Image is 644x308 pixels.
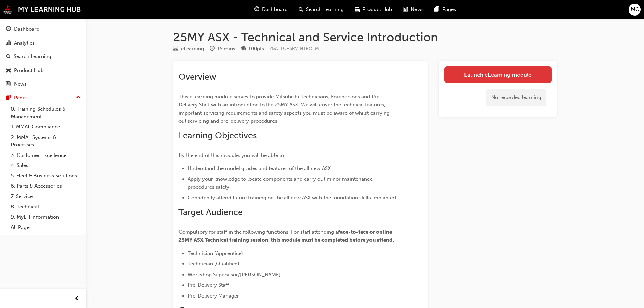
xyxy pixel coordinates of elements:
div: News [14,80,27,88]
span: up-icon [76,93,81,102]
div: Product Hub [14,67,44,74]
a: 6. Parts & Accessories [8,181,84,191]
a: Analytics [3,37,84,49]
span: MC [631,6,639,14]
a: Dashboard [3,23,84,35]
a: 2. MMAL Systems & Processes [8,132,84,150]
span: Pre-Delivery Staff [188,282,229,288]
a: Product Hub [3,64,84,77]
div: 15 mins [217,45,235,53]
span: Workshop Supervisor/[PERSON_NAME] [188,271,281,278]
span: face-to-face or online 25MY ASX Technical training session, this module must be completed before ... [178,229,394,243]
span: podium-icon [241,46,246,52]
a: 7. Service [8,191,84,202]
span: Product Hub [362,6,392,14]
button: DashboardAnalyticsSearch LearningProduct HubNews [3,22,84,92]
button: MC [629,4,641,16]
span: pages-icon [6,95,11,101]
div: Analytics [14,39,35,47]
a: 9. MyLH Information [8,212,84,222]
a: 4. Sales [8,160,84,171]
span: prev-icon [74,294,79,303]
a: Search Learning [3,50,84,63]
span: Confidently attend future training on the all new ASX with the foundation skills implanted. [188,195,397,201]
a: All Pages [8,222,84,233]
div: Points [241,45,264,53]
span: Technician (Qualified) [188,261,239,267]
span: Learning resource code [269,46,319,51]
a: 0. Training Schedules & Management [8,104,84,122]
h1: 25MY ASX - Technical and Service Introduction [173,30,557,45]
span: chart-icon [6,40,11,46]
span: By the end of this module, you will be able to: [178,152,285,158]
span: Apply your knowledge to locate components and carry out minor maintenance procedures safely [188,176,374,190]
a: Launch eLearning module [444,66,552,83]
span: Overview [178,72,216,82]
div: Dashboard [14,25,40,33]
a: 8. Technical [8,202,84,212]
div: eLearning [181,45,204,53]
span: guage-icon [6,26,11,32]
a: News [3,78,84,90]
span: search-icon [299,5,303,14]
span: Pages [442,6,456,14]
span: This eLearning module serves to provide Mitsubishi Technicians, Forepersons and Pre-Delivery Staf... [178,94,391,124]
span: car-icon [355,5,360,14]
div: Type [173,45,204,53]
a: 1. MMAL Compliance [8,122,84,132]
div: Duration [210,45,235,53]
button: Pages [3,92,84,104]
a: 3. Customer Excellence [8,150,84,161]
span: learningResourceType_ELEARNING-icon [173,46,178,52]
span: search-icon [6,54,11,60]
span: Search Learning [306,6,344,14]
span: car-icon [6,68,11,74]
a: news-iconNews [398,3,429,17]
span: Technician (Apprentice) [188,250,243,256]
div: No recorded learning [486,89,546,106]
span: Dashboard [262,6,288,14]
span: pages-icon [434,5,439,14]
a: guage-iconDashboard [249,3,293,17]
span: Compulsory for staff in the following functions. For staff attending a [178,229,338,235]
a: search-iconSearch Learning [293,3,349,17]
a: 5. Fleet & Business Solutions [8,171,84,181]
span: guage-icon [254,5,259,14]
span: clock-icon [210,46,215,52]
a: car-iconProduct Hub [349,3,398,17]
span: Learning Objectives [178,130,257,141]
span: Target Audience [178,207,243,217]
div: Search Learning [14,53,51,61]
span: Pre-Delivery Manager [188,293,239,299]
span: news-icon [403,5,408,14]
a: pages-iconPages [429,3,461,17]
div: Pages [14,94,28,102]
span: news-icon [6,81,11,87]
div: 100 pts [248,45,264,53]
img: mmal [3,5,81,14]
span: News [411,6,424,14]
span: Understand the model grades and features of the all new ASX [188,165,331,171]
